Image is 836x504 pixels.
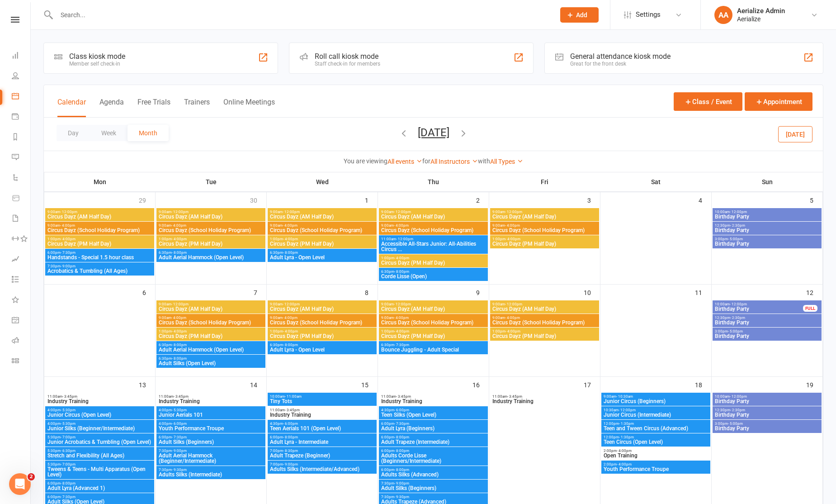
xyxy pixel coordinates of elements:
span: Junior Circus (Open Level) [47,412,152,418]
strong: with [478,157,490,165]
span: 1:00pm [269,237,375,241]
span: Adult Aerial Hammock (Beginner/Intermediate) [158,453,264,464]
span: 6:30pm [381,270,486,274]
span: 6:00pm [47,251,152,255]
div: Staff check-in for members [315,61,380,67]
span: - 4:00pm [394,223,409,228]
span: 6:00pm [381,449,486,453]
span: 1:00pm [158,237,264,241]
span: - 4:00pm [171,316,186,320]
span: - 9:00pm [61,264,76,268]
span: - 4:00pm [505,237,520,241]
span: 7:00pm [269,462,375,466]
span: 6:30pm [381,343,486,347]
span: Teen Aerials 101 (Open Level) [269,426,375,431]
span: Circus Dayz (AM Half Day) [381,214,486,219]
th: Sat [600,172,712,191]
div: Great for the front desk [570,61,671,67]
span: Circus Dayz (PM Half Day) [381,260,486,266]
span: Teen and Tween Circus (Advanced) [603,426,708,431]
span: Circus Dayz (PM Half Day) [269,333,375,339]
div: FULL [803,305,817,312]
span: - 11:00am [285,395,302,399]
span: Junior Circus (Intermediate) [603,412,708,418]
div: 6 [142,285,155,300]
span: Adult Aerial Hammock (Open Level) [158,347,264,352]
span: Adults Corde Lisse (Beginners/Intermediate) [381,453,486,464]
span: - 9:30pm [172,468,187,472]
span: Adult Aerial Hammock (Open Level) [158,255,264,260]
a: What's New [12,290,30,311]
span: - 12:00pm [283,302,300,306]
span: 6:00pm [158,435,264,439]
span: Birthday Party [714,426,820,431]
button: Month [128,125,169,141]
span: - 6:30pm [61,449,76,453]
span: - 12:00pm [505,302,522,306]
span: Handstands - Special 1.5 hour class [47,255,152,260]
span: Junior Circus (Beginners) [603,399,708,404]
span: Circus Dayz (AM Half Day) [381,306,486,312]
span: - 4:00pm [505,329,520,333]
span: - 12:00pm [730,395,747,399]
span: Circus Dayz (School Holiday Program) [269,228,375,233]
a: All Types [490,158,523,165]
th: Tue [156,172,267,191]
div: 16 [472,377,489,392]
span: 6:00pm [381,422,486,426]
span: 2 [28,473,35,480]
button: [DATE] [418,126,449,139]
span: - 4:00pm [283,237,298,241]
span: Industry Training [269,412,375,418]
span: Adult Trapeze (Intermediate) [381,439,486,445]
span: - 5:30pm [61,408,76,412]
span: 9:00am [381,223,486,228]
th: Fri [489,172,600,191]
span: 11:00am [269,408,375,412]
div: 30 [250,192,266,207]
span: - 7:30pm [394,422,409,426]
span: - 9:00pm [172,449,187,453]
span: Circus Dayz (School Holiday Program) [492,320,597,325]
button: Week [90,125,128,141]
span: 12:30pm [714,408,820,412]
a: Class kiosk mode [12,352,30,372]
a: Dashboard [12,46,30,67]
span: 9:00am [492,223,597,228]
span: Bounce Juggling - Adult Special [381,347,486,352]
span: 10:00am [714,302,803,306]
span: - 7:30pm [61,251,76,255]
div: 15 [361,377,378,392]
span: - 4:00pm [172,329,187,333]
span: 2:00pm [603,449,708,453]
span: - 4:00pm [617,462,632,466]
div: 10 [584,285,600,300]
span: 6:30pm [158,343,264,347]
span: Industry Training [158,399,264,404]
span: Circus Dayz (PM Half Day) [158,333,264,339]
span: Industry Training [492,399,597,404]
span: 5:30pm [47,435,152,439]
span: 11:00am [381,395,486,399]
span: 6:30pm [269,343,375,347]
span: - 12:00pm [505,210,522,214]
div: 1 [365,192,378,207]
span: Birthday Party [714,241,820,247]
span: 9:00am [158,316,264,320]
span: 4:00pm [47,422,152,426]
div: 2 [476,192,489,207]
div: 12 [806,285,822,300]
span: - 8:00pm [172,357,187,361]
a: Product Sales [12,189,30,209]
div: 8 [365,285,378,300]
span: - 10:30am [616,395,633,399]
span: 4:30pm [381,408,486,412]
div: 17 [584,377,600,392]
span: 7:30pm [158,449,264,453]
span: - 4:00pm [60,223,75,228]
span: - 3:45pm [396,395,411,399]
span: - 4:00pm [617,449,632,453]
span: 2:00pm [603,462,708,466]
span: 9:00am [492,302,597,306]
a: Payments [12,107,30,128]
